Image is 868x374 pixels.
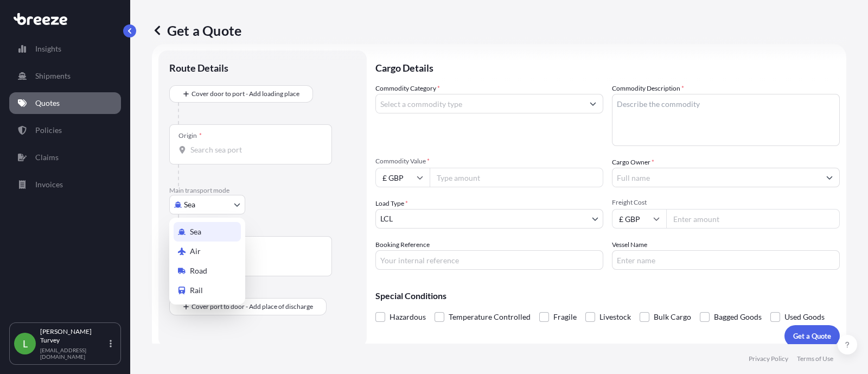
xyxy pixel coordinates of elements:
span: Rail [190,285,203,296]
span: Air [190,246,201,257]
div: Select transport [169,218,245,305]
p: Get a Quote [152,22,241,39]
span: Sea [190,226,201,237]
span: Road [190,265,207,276]
p: Cargo Details [375,50,840,83]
